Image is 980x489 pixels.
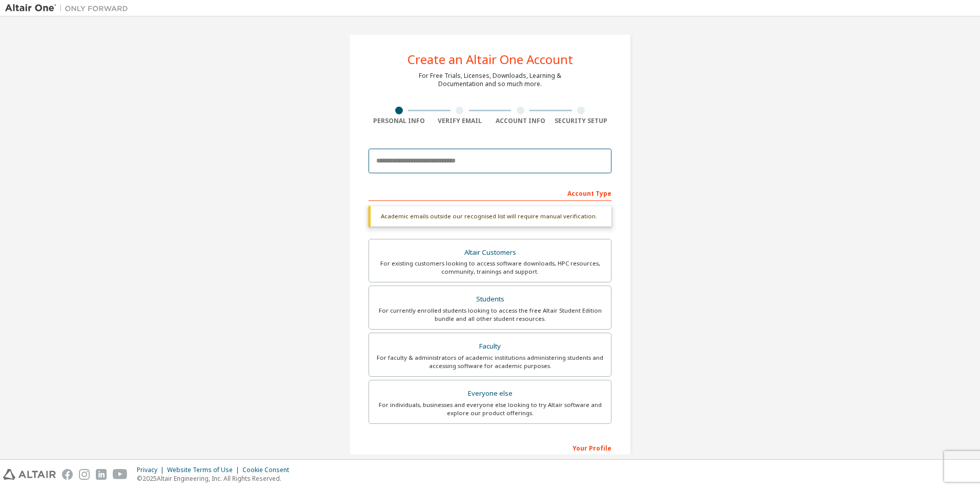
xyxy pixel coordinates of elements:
div: Altair Customers [375,246,605,260]
div: For Free Trials, Licenses, Downloads, Learning & Documentation and so much more. [419,72,561,88]
div: Everyone else [375,386,605,401]
p: © 2025 Altair Engineering, Inc. All Rights Reserved. [137,474,295,483]
div: Account Info [490,117,551,125]
div: For existing customers looking to access software downloads, HPC resources, community, trainings ... [375,259,605,276]
div: Account Type [369,185,611,201]
div: Academic emails outside our recognised list will require manual verification. [369,206,611,227]
img: Altair One [5,3,133,13]
div: For faculty & administrators of academic institutions administering students and accessing softwa... [375,354,605,370]
div: Students [375,292,605,307]
img: linkedin.svg [96,469,107,480]
img: facebook.svg [62,469,73,480]
div: For individuals, businesses and everyone else looking to try Altair software and explore our prod... [375,401,605,417]
img: youtube.svg [113,469,128,480]
div: Verify Email [430,117,491,125]
img: instagram.svg [79,469,90,480]
div: Create an Altair One Account [407,53,573,66]
div: Website Terms of Use [167,466,242,474]
div: Faculty [375,339,605,354]
div: For currently enrolled students looking to access the free Altair Student Edition bundle and all ... [375,307,605,323]
div: Privacy [137,466,167,474]
div: Your Profile [369,439,611,456]
img: altair_logo.svg [3,469,56,480]
div: Cookie Consent [242,466,295,474]
div: Personal Info [369,117,430,125]
div: Security Setup [551,117,612,125]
